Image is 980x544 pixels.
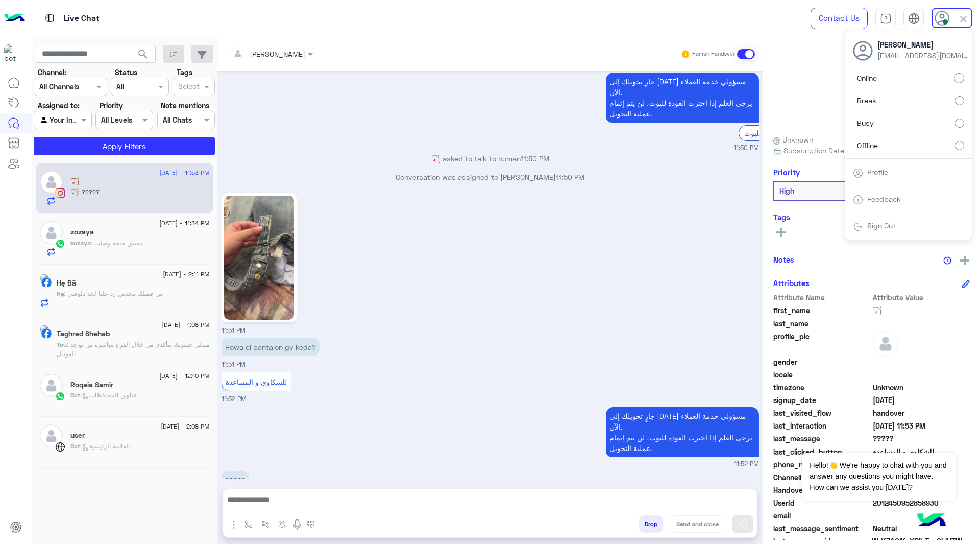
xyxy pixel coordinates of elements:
[64,290,163,297] span: من فضلك محدش رد عليا لحد دلوقتي
[733,144,759,153] span: 11:50 PM
[57,329,110,338] h5: Taghred Shehab
[159,168,209,177] span: [DATE] - 11:53 PM
[671,515,724,533] button: Send and close
[873,369,970,380] span: null
[773,382,871,393] span: timezone
[955,141,964,150] input: Offline
[955,96,964,105] input: Break
[137,48,149,60] span: search
[773,459,871,470] span: phone_number
[64,12,100,26] p: Live Chat
[873,292,970,303] span: Attribute Value
[40,374,63,397] img: defaultAdmin.png
[908,13,920,25] img: tab
[639,515,663,533] button: Drop
[773,485,871,495] span: HandoverOn
[70,442,80,450] span: Bot
[78,188,100,196] span: ?????
[57,341,67,348] span: You
[222,471,249,489] p: 30/8/2025, 11:53 PM
[873,331,898,357] img: defaultAdmin.png
[877,50,969,61] span: [EMAIL_ADDRESS][DOMAIN_NAME]
[161,100,209,111] label: Note mentions
[115,67,137,78] label: Status
[773,498,871,508] span: UserId
[773,395,871,406] span: signup_date
[55,442,65,452] img: WebChat
[55,239,65,249] img: WhatsApp
[943,256,951,265] img: notes
[38,67,66,78] label: Channel:
[773,134,813,145] span: Unknown
[773,212,970,222] h6: Tags
[521,154,549,163] span: 11:50 PM
[773,472,871,483] span: ChannelId
[853,222,863,232] img: tab
[873,305,970,316] span: 🏹
[80,391,137,399] span: : عناوين المحافظات
[873,510,970,521] span: null
[853,195,863,205] img: tab
[257,515,274,532] button: Trigger scenario
[857,73,877,83] span: Online
[773,446,871,457] span: last_clicked_button
[914,503,949,539] img: hulul-logo.png
[958,13,969,25] img: close
[4,44,22,63] img: 919860931428189
[4,8,24,29] img: Logo
[222,327,246,335] span: 11:51 PM
[57,341,209,358] span: ممكن حضرتك تتأكدي من خلال الفرع مباشره من تواجد الموديل
[773,331,871,354] span: profile_pic
[606,407,759,457] p: 30/8/2025, 11:52 PM
[41,277,52,288] img: Facebook
[70,239,91,247] span: zozaya
[70,381,113,389] h5: Roqaia Samir
[131,45,156,67] button: search
[773,523,871,534] span: last_message_sentiment
[773,408,871,418] span: last_visited_flow
[162,320,209,329] span: [DATE] - 1:08 PM
[773,510,871,521] span: email
[222,395,247,403] span: 11:52 PM
[867,168,888,176] a: Profile
[867,195,901,203] a: Feedback
[873,523,970,534] span: 0
[873,420,970,431] span: 2025-08-30T20:53:12.866Z
[873,498,970,508] span: 2012450952858930
[244,520,253,528] img: select flow
[773,292,871,303] span: Attribute Name
[773,168,800,177] h6: Priority
[228,518,240,531] img: send attachment
[57,279,76,288] h5: Hę Bã
[40,171,63,194] img: defaultAdmin.png
[811,8,868,29] a: Contact Us
[43,12,56,25] img: tab
[226,377,287,386] span: للشكاوى و المساعدة
[40,325,49,334] img: picture
[802,453,955,501] span: Hello!👋 We're happy to chat with you and answer any questions you might have. How can we assist y...
[773,433,871,444] span: last_message
[40,424,63,447] img: defaultAdmin.png
[773,369,871,380] span: locale
[773,278,810,288] h6: Attributes
[38,100,80,111] label: Assigned to:
[161,422,209,431] span: [DATE] - 2:08 PM
[40,274,49,283] img: picture
[692,50,735,58] small: Human Handover
[41,328,52,339] img: Facebook
[274,515,291,532] button: create order
[857,95,876,106] span: Break
[55,391,65,401] img: WhatsApp
[240,515,257,532] button: select flow
[954,73,964,83] input: Online
[222,338,320,356] p: 30/8/2025, 11:51 PM
[70,188,78,196] span: 🏹
[159,371,209,381] span: [DATE] - 12:10 PM
[606,73,759,123] p: 30/8/2025, 11:50 PM
[873,408,970,418] span: handover
[738,519,748,529] img: send message
[91,239,143,247] span: مفيش حاجة وصلت
[556,173,584,181] span: 11:50 PM
[955,119,964,128] input: Busy
[222,172,759,182] p: Conversation was assigned to [PERSON_NAME]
